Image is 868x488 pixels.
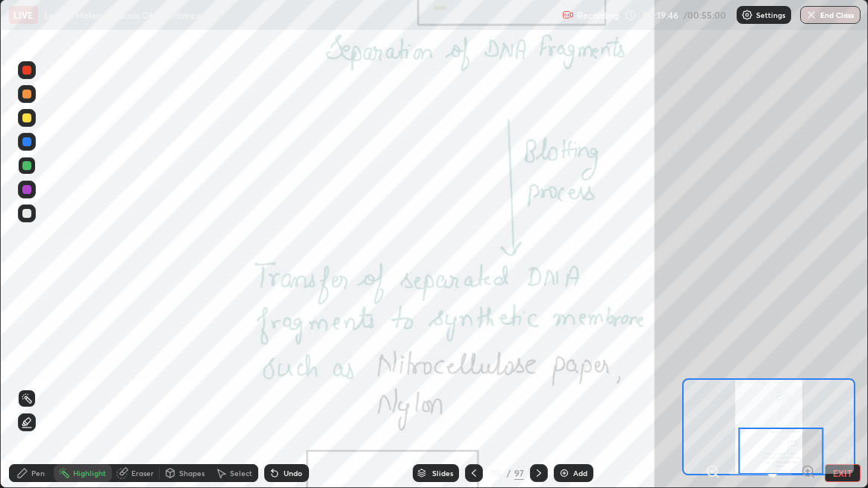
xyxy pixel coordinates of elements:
div: Shapes [179,469,204,477]
div: Undo [284,469,302,477]
div: Highlight [73,469,106,477]
img: recording.375f2c34.svg [562,9,574,21]
button: EXIT [825,464,861,482]
div: 97 [514,466,524,480]
p: Lec -21 Molecular Basis Of Inheritance [44,9,202,21]
div: 95 [489,469,504,478]
img: class-settings-icons [741,9,753,21]
button: End Class [800,6,861,24]
p: Settings [756,11,785,19]
p: LIVE [13,9,34,21]
div: / [507,469,511,478]
p: Recording [577,10,619,21]
img: end-class-cross [805,9,817,21]
div: Pen [31,469,45,477]
div: Select [230,469,252,477]
div: Slides [432,469,453,477]
img: add-slide-button [558,467,570,479]
div: Eraser [131,469,154,477]
div: Add [573,469,587,477]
